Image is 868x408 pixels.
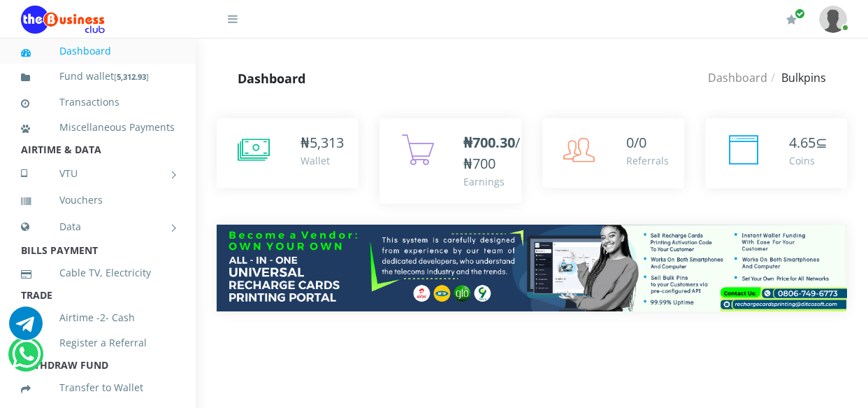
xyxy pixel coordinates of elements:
i: Renew/Upgrade Subscription [786,14,797,25]
a: Miscellaneous Payments [21,111,175,143]
img: Logo [21,6,105,34]
div: Coins [789,153,827,168]
span: Renew/Upgrade Subscription [795,8,805,19]
b: ₦700.30 [463,133,515,152]
a: Register a Referral [21,327,175,359]
img: multitenant_rcp.png [217,225,847,311]
div: ⊆ [789,132,827,153]
a: Chat for support [12,348,41,371]
b: 5,312.93 [117,71,146,82]
img: User [819,6,847,33]
a: Transactions [21,86,175,118]
div: Earnings [463,174,520,189]
a: Data [21,209,175,244]
div: Wallet [301,153,344,168]
div: ₦ [301,132,344,153]
li: Bulkpins [767,69,826,86]
a: ₦5,313 Wallet [217,118,359,188]
a: Dashboard [21,35,175,67]
a: Cable TV, Electricity [21,257,175,289]
a: Dashboard [708,70,767,85]
a: Fund wallet[5,312.93] [21,60,175,93]
a: 0/0 Referrals [542,118,684,188]
div: Referrals [626,153,669,168]
span: 5,313 [310,133,344,152]
span: 4.65 [789,133,816,152]
strong: Dashboard [238,70,305,87]
a: Chat for support [9,317,43,340]
a: Airtime -2- Cash [21,302,175,334]
span: /₦700 [463,133,520,173]
span: 0/0 [626,133,646,152]
a: Transfer to Wallet [21,372,175,404]
a: Vouchers [21,184,175,216]
a: VTU [21,156,175,191]
a: ₦700.30/₦700 Earnings [379,118,521,204]
small: [ ] [114,71,149,82]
